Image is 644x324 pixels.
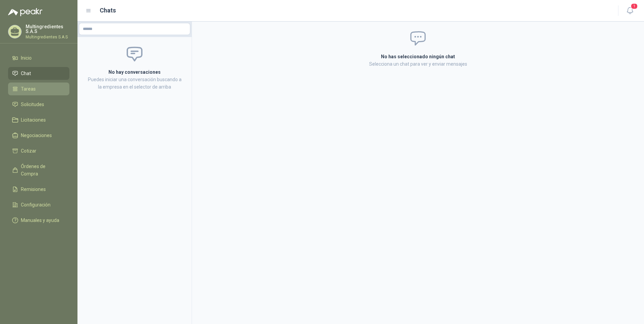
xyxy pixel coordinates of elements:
span: 1 [631,3,638,9]
a: Negociaciones [8,129,69,142]
span: Inicio [21,54,32,62]
span: Manuales y ayuda [21,217,59,224]
p: Puedes iniciar una conversación buscando a la empresa en el selector de arriba [86,76,184,91]
h2: No has seleccionado ningún chat [300,53,536,60]
img: Logo peakr [8,8,42,16]
a: Inicio [8,52,69,64]
p: Multingredientes S.A.S [26,24,69,34]
span: Solicitudes [21,101,44,108]
span: Licitaciones [21,116,46,124]
span: Chat [21,70,31,77]
a: Chat [8,67,69,80]
a: Órdenes de Compra [8,160,69,180]
a: Tareas [8,83,69,95]
span: Configuración [21,201,51,208]
h1: Chats [100,6,116,15]
button: 1 [624,5,636,17]
h2: No hay conversaciones [86,68,184,76]
a: Remisiones [8,183,69,196]
a: Configuración [8,198,69,211]
p: Selecciona un chat para ver y enviar mensajes [300,60,536,68]
a: Cotizar [8,144,69,157]
span: Cotizar [21,147,36,155]
span: Tareas [21,85,36,93]
span: Órdenes de Compra [21,163,63,177]
a: Manuales y ayuda [8,214,69,227]
span: Negociaciones [21,132,52,139]
span: Remisiones [21,186,46,193]
a: Licitaciones [8,114,69,126]
p: Multingredientes S.A.S [26,35,69,39]
a: Solicitudes [8,98,69,111]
